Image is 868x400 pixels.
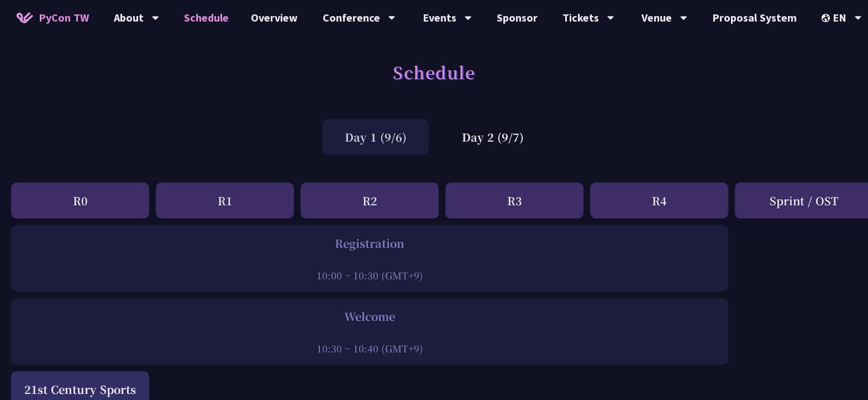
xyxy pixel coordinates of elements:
div: Welcome [17,308,723,325]
div: R4 [590,183,728,219]
div: 10:00 ~ 10:30 (GMT+9) [17,268,723,282]
div: 10:30 ~ 10:40 (GMT+9) [17,341,723,355]
h1: Schedule [393,55,475,89]
div: R2 [301,183,439,219]
div: R3 [445,183,583,219]
span: PyCon TW [39,9,89,26]
img: Home icon of PyCon TW 2025 [17,12,33,23]
a: PyCon TW [6,4,100,32]
div: R1 [156,183,294,219]
img: Locale Icon [822,14,833,22]
div: Registration [17,235,723,252]
div: Day 1 (9/6) [323,119,429,155]
div: R0 [11,183,149,219]
div: Day 2 (9/7) [440,119,546,155]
